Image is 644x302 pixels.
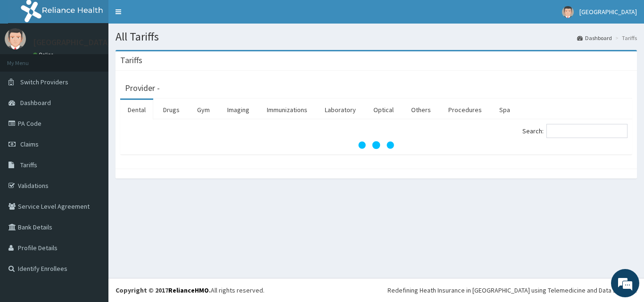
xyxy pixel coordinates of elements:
footer: All rights reserved. [108,278,644,302]
span: [GEOGRAPHIC_DATA] [579,8,637,16]
h3: Provider - [125,84,160,92]
span: Claims [20,140,39,148]
strong: Copyright © 2017 . [116,286,211,294]
a: Imaging [220,100,257,120]
input: Search: [546,124,627,138]
a: Optical [366,100,401,120]
span: Switch Providers [20,78,68,86]
a: Dashboard [577,34,612,42]
div: Redefining Heath Insurance in [GEOGRAPHIC_DATA] using Telemedicine and Data Science! [388,286,637,295]
svg: audio-loading [357,126,395,164]
h1: All Tariffs [116,31,637,43]
li: Tariffs [613,34,637,42]
a: Spa [492,100,518,120]
a: Laboratory [317,100,363,120]
a: Procedures [441,100,489,120]
span: Dashboard [20,98,51,107]
img: User Image [5,28,26,49]
a: Immunizations [259,100,315,120]
a: Online [33,51,56,58]
span: Tariffs [20,161,37,169]
a: Dental [120,100,153,120]
a: Others [404,100,438,120]
p: [GEOGRAPHIC_DATA] [33,38,111,47]
img: User Image [562,6,574,18]
label: Search: [522,124,627,138]
h3: Tariffs [120,56,142,65]
a: RelianceHMO [168,286,209,294]
a: Gym [190,100,217,120]
a: Drugs [156,100,187,120]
